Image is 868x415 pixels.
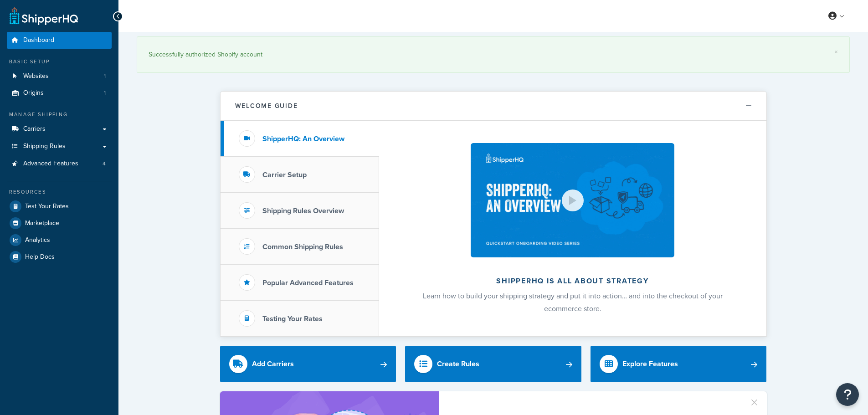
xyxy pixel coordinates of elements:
[103,160,106,168] span: 4
[834,48,838,56] a: ×
[262,315,323,323] h3: Testing Your Rates
[591,346,767,382] a: Explore Features
[262,279,354,287] h3: Popular Advanced Features
[23,36,54,44] span: Dashboard
[25,253,55,261] span: Help Docs
[437,358,479,370] div: Create Rules
[423,291,723,314] span: Learn how to build your shipping strategy and put it into action… and into the checkout of your e...
[262,135,344,143] h3: ShipperHQ: An Overview
[7,155,112,172] li: Advanced Features
[7,138,112,155] a: Shipping Rules
[23,72,49,80] span: Websites
[23,125,46,133] span: Carriers
[235,102,298,109] h2: Welcome Guide
[252,358,294,370] div: Add Carriers
[7,68,112,85] a: Websites1
[7,249,112,265] a: Help Docs
[220,346,396,382] a: Add Carriers
[7,121,112,138] a: Carriers
[405,346,581,382] a: Create Rules
[104,89,106,97] span: 1
[25,203,69,210] span: Test Your Rates
[7,215,112,231] a: Marketplace
[23,160,78,168] span: Advanced Features
[104,72,106,80] span: 1
[23,143,66,150] span: Shipping Rules
[7,32,112,49] a: Dashboard
[7,232,112,248] a: Analytics
[7,155,112,172] a: Advanced Features4
[471,143,674,257] img: ShipperHQ is all about strategy
[7,85,112,102] li: Origins
[7,68,112,85] li: Websites
[221,92,766,121] button: Welcome Guide
[7,58,112,66] div: Basic Setup
[262,207,344,215] h3: Shipping Rules Overview
[7,85,112,102] a: Origins1
[836,383,859,406] button: Open Resource Center
[7,188,112,196] div: Resources
[403,277,742,285] h2: ShipperHQ is all about strategy
[622,358,678,370] div: Explore Features
[262,171,307,179] h3: Carrier Setup
[25,236,50,244] span: Analytics
[7,111,112,118] div: Manage Shipping
[7,198,112,215] a: Test Your Rates
[262,243,343,251] h3: Common Shipping Rules
[149,48,838,61] div: Successfully authorized Shopify account
[23,89,44,97] span: Origins
[25,220,59,227] span: Marketplace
